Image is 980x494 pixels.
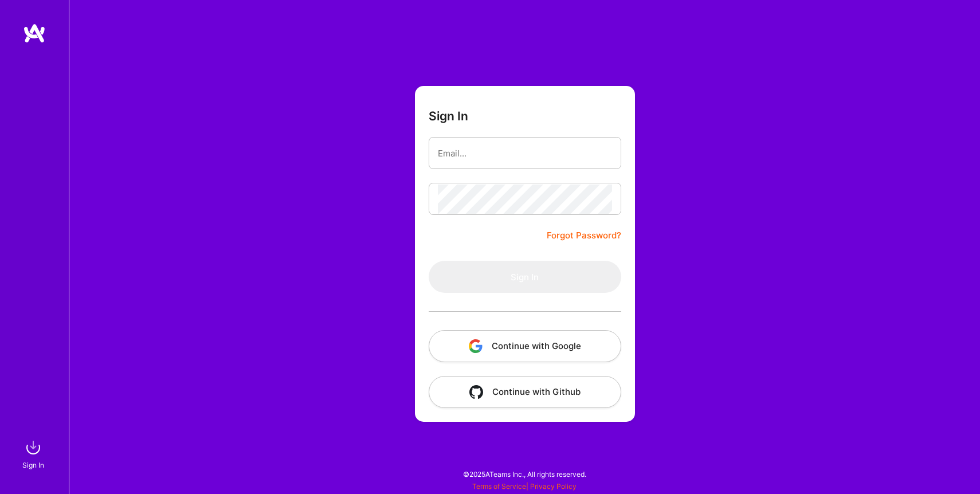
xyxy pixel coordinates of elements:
[24,436,45,471] a: sign inSign In
[469,339,483,353] img: icon
[472,482,577,491] span: |
[547,229,621,242] a: Forgot Password?
[429,330,621,362] button: Continue with Google
[69,460,980,488] div: © 2025 ATeams Inc., All rights reserved.
[429,109,468,123] h3: Sign In
[22,459,44,471] div: Sign In
[472,482,526,491] a: Terms of Service
[530,482,577,491] a: Privacy Policy
[22,436,45,459] img: sign in
[429,261,621,293] button: Sign In
[469,385,483,399] img: icon
[23,23,46,44] img: logo
[438,139,612,168] input: Email...
[429,376,621,408] button: Continue with Github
